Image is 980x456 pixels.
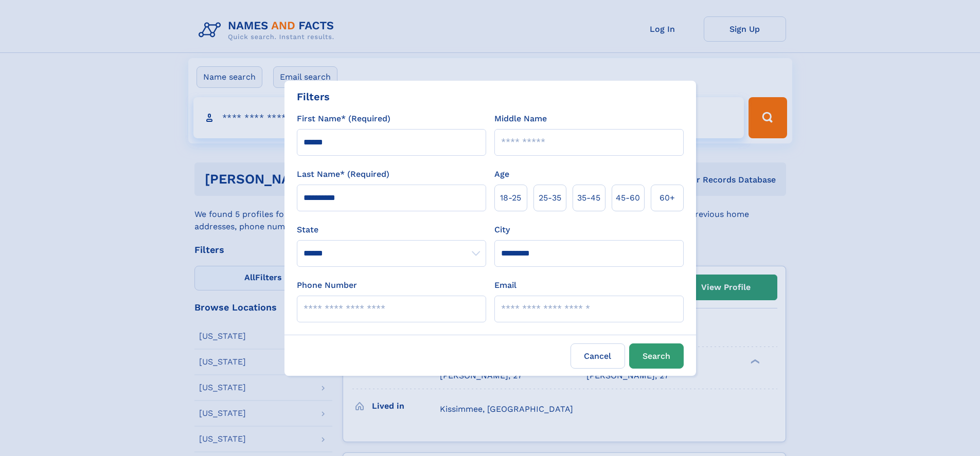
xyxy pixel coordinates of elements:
[660,192,675,204] span: 60+
[297,113,390,125] label: First Name* (Required)
[539,192,561,204] span: 25‑35
[616,192,640,204] span: 45‑60
[297,89,330,104] div: Filters
[629,343,684,369] button: Search
[297,168,389,180] label: Last Name* (Required)
[297,279,357,291] label: Phone Number
[494,279,516,291] label: Email
[494,224,510,236] label: City
[500,192,521,204] span: 18‑25
[297,224,486,236] label: State
[571,343,625,369] label: Cancel
[494,113,547,125] label: Middle Name
[577,192,600,204] span: 35‑45
[494,168,509,180] label: Age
